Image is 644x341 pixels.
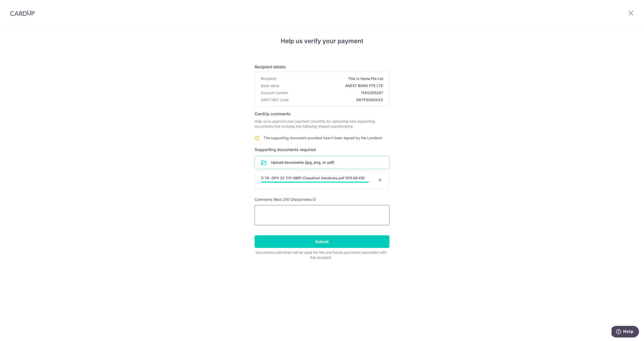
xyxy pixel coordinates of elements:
[255,235,389,248] input: Submit
[261,176,371,181] div: 1) TA -DPV 32 1111-SBR1-Chaudhuri Arkobrata.pdf (515.88 KB)
[261,97,289,102] span: SWIFT/BIC Code
[255,156,389,169] div: Upload documents (jpg, png, or pdf)
[612,326,639,338] iframe: Opens a widget where you can find more information
[255,197,311,202] span: Comments (Max 250 Chars)/notes
[255,119,389,129] p: Help us to approve your payment smoothly by uploading new supporting documents that includes the ...
[261,182,369,183] div: 98%
[255,37,389,46] h4: Help us verify your payment
[261,90,288,95] span: Account number
[255,147,389,153] h6: Supporting documents required
[261,83,279,88] span: Bank name
[278,76,383,81] span: This is Home Pte Ltd
[290,90,383,95] span: 11412305267
[264,136,383,140] span: The supporting document provided hasn't been signed by the Landlord.
[255,111,389,117] h6: CardUp comments
[291,97,383,102] span: ANTPSGSGXXX
[255,64,389,70] h6: Recipient details
[261,76,276,81] span: Recipient
[281,83,383,88] span: ANEXT BANK PTE LTD
[255,250,387,260] div: Documents submitted will be used for this and future payments associated with this recipient.
[10,10,35,16] img: CardUp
